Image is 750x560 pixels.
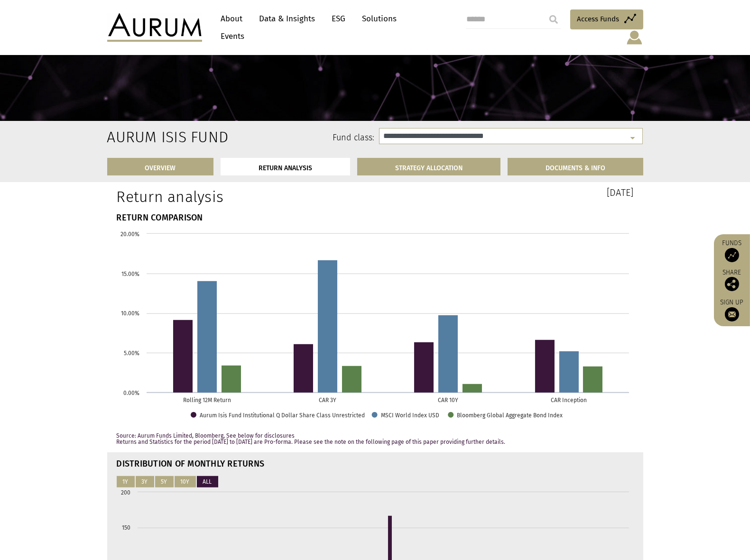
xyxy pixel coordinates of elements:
img: Share this post [725,277,739,291]
button: ALL [197,476,218,487]
text: CAR Inception [550,397,586,404]
p: Source: Aurum Funds Limited, Bloomberg, See below for disclosures [117,433,634,445]
text: CAR 10Y [438,397,458,404]
a: STRATEGY ALLOCATION [357,158,500,175]
img: Access Funds [725,248,739,262]
button: 1Y [117,476,135,487]
a: Sign up [719,298,745,321]
text: MSCI World Index USD [380,412,439,419]
text: Bloomberg Global Aggregate Bond Index [457,412,563,419]
a: DOCUMENTS & INFO [508,158,643,175]
text: Rolling 12M Return [183,397,231,404]
a: OVERVIEW [107,158,214,175]
strong: RETURN COMPARISON [117,212,203,223]
button: 10Y [175,476,196,487]
text: 15.00% [121,271,139,277]
input: Submit [544,10,563,29]
text: CAR 3Y [318,397,336,404]
a: Access Funds [570,9,643,29]
a: ESG [327,10,351,28]
text: 150 [122,524,130,531]
strong: DISTRIBUTION OF MONTHLY RETURNS [117,459,265,469]
a: Data & Insights [255,10,320,28]
h2: Aurum Isis Fund [107,128,185,146]
img: Aurum [107,13,202,42]
h3: [DATE] [382,188,634,197]
text: Aurum Isis Fund Institutional Q Dollar Share Class Unrestricted [200,412,365,419]
text: 0.00% [123,390,139,396]
a: Solutions [358,10,402,28]
h1: Return analysis [117,188,368,206]
div: Share [719,269,745,291]
text: 20.00% [120,231,139,238]
text: 10.00% [121,310,139,317]
button: 3Y [136,476,154,487]
label: Fund class: [199,132,375,144]
a: Events [216,28,245,45]
img: account-icon.svg [626,29,643,46]
a: Funds [719,239,745,262]
span: Returns and Statistics for the period [DATE] to [DATE] are Pro-forma. Please see the note on the ... [117,439,506,445]
span: Access Funds [577,13,620,25]
text: 5.00% [124,350,139,357]
img: Sign up to our newsletter [725,307,739,321]
a: About [216,10,248,28]
text: 200 [121,489,130,496]
button: 5Y [155,476,174,487]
